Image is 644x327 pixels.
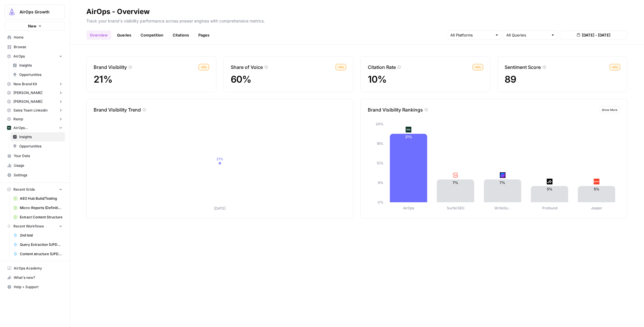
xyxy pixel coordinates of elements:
span: Your Data [14,153,62,159]
span: New Brand Kit [13,81,37,87]
p: Sentiment Score [505,64,541,71]
tspan: Profound [542,206,557,211]
a: Usage [5,161,65,170]
img: yjux4x3lwinlft1ym4yif8lrli78 [406,127,412,133]
a: Query Extraction (UPDATES EXISTING RECORD - Do not alter) [11,240,65,249]
p: Brand Visibility Trend [94,106,141,113]
text: 21% [405,135,412,139]
span: Sales Team Linkedin [13,108,48,113]
span: Home [14,35,62,40]
span: AEO Hub Build/Testing [20,196,62,201]
a: Queries [113,30,135,40]
button: AirOps [5,52,65,61]
a: Insights [10,132,65,142]
tspan: WriteSo… [495,206,511,211]
p: Share of Voice [231,64,263,71]
span: 21% [94,74,112,85]
button: Workspace: AirOps Growth [5,5,65,19]
span: + 0 % [475,65,481,69]
span: Ramp [13,116,23,122]
tspan: 18% [377,141,384,146]
p: Brand Visibility Rankings [368,106,423,113]
a: Opportunities [10,142,65,151]
p: Citation Rate [368,64,396,71]
span: + 0 % [201,65,207,69]
a: AirOps Academy [5,264,65,273]
span: Opportunities [19,72,62,77]
span: Insights [19,63,62,68]
input: All Queries [507,32,549,38]
a: AEO Hub Build/Testing [11,194,65,203]
img: AirOps Growth Logo [7,7,17,17]
img: w57jo3udkqo1ra9pp5ane7em8etm [453,172,459,178]
text: 7% [500,180,505,185]
span: 89 [505,74,516,85]
button: Recent Workflows [5,222,65,231]
button: Ramp [5,115,65,124]
button: Sales Team Linkedin [5,106,65,115]
button: What's new? [5,273,65,282]
span: + 0 % [338,65,344,69]
a: Browse [5,42,65,52]
span: Show More [602,107,618,112]
span: + 0 % [612,65,618,69]
a: Your Data [5,151,65,161]
a: Content structure (UPDATES EXISTING RECORD - Do not alter) [11,249,65,259]
span: Extract Content Structure [20,215,62,220]
a: Insights [10,61,65,70]
span: [PERSON_NAME] [13,99,42,104]
img: cbtemd9yngpxf5d3cs29ym8ckjcf [500,172,506,178]
span: Query Extraction (UPDATES EXISTING RECORD - Do not alter) [20,242,62,247]
a: Overview [86,30,111,40]
p: Track your brand's visibility performance across answer engines with comprehensive metrics. [86,16,628,24]
span: Recent Grids [13,187,35,192]
span: New [28,23,36,29]
img: z5mnau15jk0a3i3dbnjftp6o8oil [547,179,553,185]
text: 5% [547,187,552,191]
span: 10% [368,74,387,85]
button: Show More [599,106,620,113]
tspan: 6% [378,180,384,185]
span: Usage [14,163,62,168]
a: Competition [137,30,167,40]
button: Recent Grids [5,185,65,194]
span: AirOps Growth [20,9,55,15]
button: [PERSON_NAME] [5,97,65,106]
span: Opportunities [19,144,62,149]
div: AirOps - Overview [86,7,150,16]
img: fp0dg114vt0u1b5c1qb312y1bryo [594,179,600,185]
tspan: 0% [378,200,384,204]
tspan: [DATE] [214,206,226,211]
input: All Platforms [451,32,493,38]
a: Opportunities [10,70,65,79]
span: AirOps Academy [14,266,62,271]
span: Help + Support [14,284,62,290]
tspan: AirOps [403,206,414,211]
a: Pages [195,30,213,40]
a: Extract Content Structure [11,213,65,222]
button: [DATE] - [DATE] [560,31,628,39]
a: 2nd test [11,231,65,240]
tspan: 24% [376,122,384,126]
div: What's new? [5,273,65,282]
button: New Brand Kit [5,80,65,88]
a: Settings [5,171,65,180]
span: Content structure (UPDATES EXISTING RECORD - Do not alter) [20,251,62,257]
a: Home [5,33,65,42]
span: Browse [14,44,62,50]
tspan: 21% [216,157,223,161]
button: Help + Support [5,282,65,292]
span: AirOps [13,54,25,59]
span: Settings [14,173,62,178]
text: 5% [594,187,599,191]
span: [PERSON_NAME] [13,90,42,95]
span: Micro-Reports (Definitions) [20,205,62,211]
tspan: 12% [377,161,384,165]
tspan: Jasper [591,206,603,211]
button: AirOps ([GEOGRAPHIC_DATA]) [5,124,65,132]
button: New [5,22,65,30]
span: Recent Workflows [13,224,44,229]
span: [DATE] - [DATE] [582,32,611,38]
span: AirOps ([GEOGRAPHIC_DATA]) [13,125,56,131]
button: [PERSON_NAME] [5,88,65,97]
